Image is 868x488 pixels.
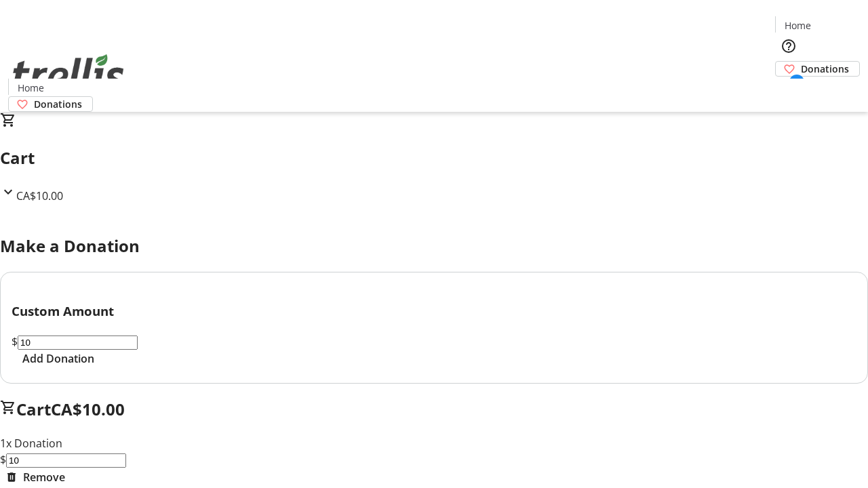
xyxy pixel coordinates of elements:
a: Home [776,18,819,33]
button: Cart [775,77,802,104]
h3: Custom Amount [12,302,856,321]
span: Home [18,81,44,95]
button: Add Donation [12,350,105,367]
span: Remove [23,469,65,485]
span: Donations [801,62,849,76]
a: Donations [8,96,93,112]
span: Home [785,18,811,33]
button: Help [775,33,802,60]
input: Donation Amount [18,335,138,350]
span: Donations [34,97,82,111]
a: Donations [775,61,860,77]
span: CA$10.00 [16,188,63,203]
span: $ [12,334,18,349]
img: Orient E2E Organization LBPsVWhAVV's Logo [8,39,129,107]
span: CA$10.00 [51,398,125,420]
a: Home [9,81,52,95]
input: Donation Amount [6,453,126,468]
span: Add Donation [22,350,94,367]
